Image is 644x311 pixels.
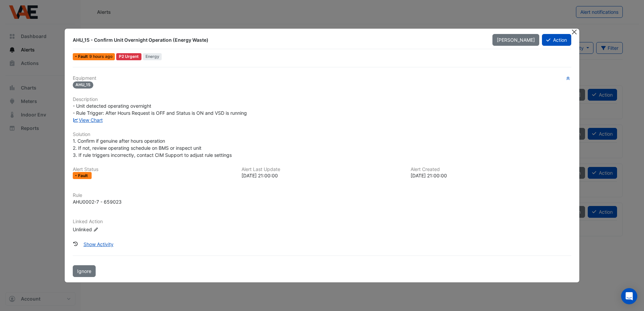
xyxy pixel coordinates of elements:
[411,172,571,179] div: [DATE] 21:00:00
[73,37,484,43] div: AHU_15 - Confirm Unit Overnight Operation (Energy Waste)
[73,97,571,102] h6: Description
[89,54,112,59] span: Mon 25-Aug-2025 21:00 AEST
[78,55,89,59] span: Fault
[73,265,96,277] button: Ignore
[73,132,571,137] h6: Solution
[73,198,122,205] div: AHU0002-7 - 659023
[73,81,93,89] span: AHU_15
[77,268,91,274] span: Ignore
[73,226,154,233] div: Unlinked
[73,193,571,198] h6: Rule
[73,219,571,224] h6: Linked Action
[73,103,247,116] span: - Unit detected operating overnight - Rule Trigger: After Hours Request is OFF and Status is ON a...
[73,138,232,158] span: 1. Confirm if genuine after hours operation 2. If not, review operating schedule on BMS or inspec...
[497,37,535,43] span: [PERSON_NAME]
[241,167,402,172] h6: Alert Last Update
[241,172,402,179] div: [DATE] 21:00:00
[621,288,637,304] div: Open Intercom Messenger
[73,75,571,81] h6: Equipment
[143,53,162,60] span: Energy
[73,117,103,123] a: View Chart
[78,174,89,178] span: Fault
[116,53,141,60] div: P2 Urgent
[79,238,118,250] button: Show Activity
[93,227,98,232] fa-icon: Edit Linked Action
[492,34,539,46] button: [PERSON_NAME]
[73,167,233,172] h6: Alert Status
[411,167,571,172] h6: Alert Created
[542,34,571,46] button: Action
[571,29,578,36] button: Close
